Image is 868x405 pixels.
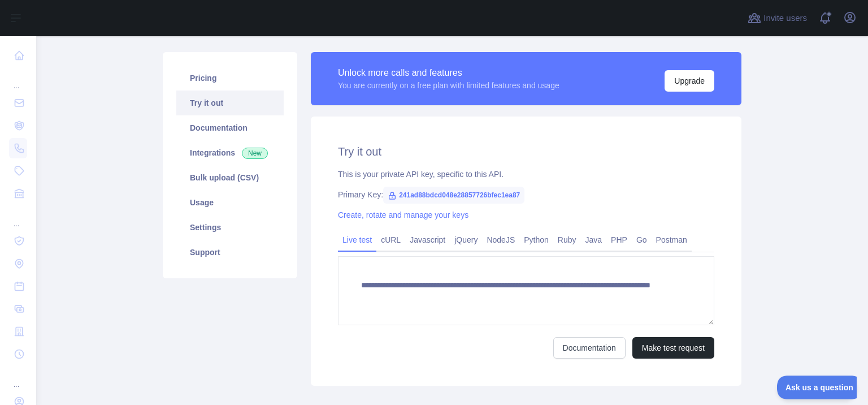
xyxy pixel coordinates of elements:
a: Support [176,240,284,265]
button: Upgrade [665,70,714,92]
a: Java [581,231,607,249]
div: ... [9,68,27,91]
a: Settings [176,215,284,240]
a: Try it out [176,91,284,115]
a: Create, rotate and manage your keys [338,210,468,219]
a: Bulk upload (CSV) [176,165,284,190]
button: Invite users [745,9,809,27]
a: NodeJS [482,231,519,249]
a: Live test [338,231,376,249]
div: ... [9,206,27,229]
a: Ruby [553,231,581,249]
div: Unlock more calls and features [338,66,559,80]
a: Go [632,231,652,249]
div: ... [9,367,27,389]
h2: Try it out [338,144,714,160]
a: PHP [606,231,632,249]
iframe: Toggle Customer Support [777,376,857,399]
a: Documentation [176,115,284,140]
div: Primary Key: [338,189,714,200]
a: Usage [176,190,284,215]
a: Pricing [176,66,284,91]
button: Make test request [632,337,714,359]
span: 241ad88bdcd048e28857726bfec1ea87 [383,187,524,204]
a: Python [519,231,553,249]
div: This is your private API key, specific to this API. [338,169,714,180]
a: Integrations New [176,140,284,165]
span: New [242,148,268,159]
a: Javascript [405,231,450,249]
a: jQuery [450,231,482,249]
span: Invite users [763,12,807,25]
a: Documentation [553,337,626,359]
a: Postman [652,231,692,249]
a: cURL [376,231,405,249]
div: You are currently on a free plan with limited features and usage [338,80,559,91]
